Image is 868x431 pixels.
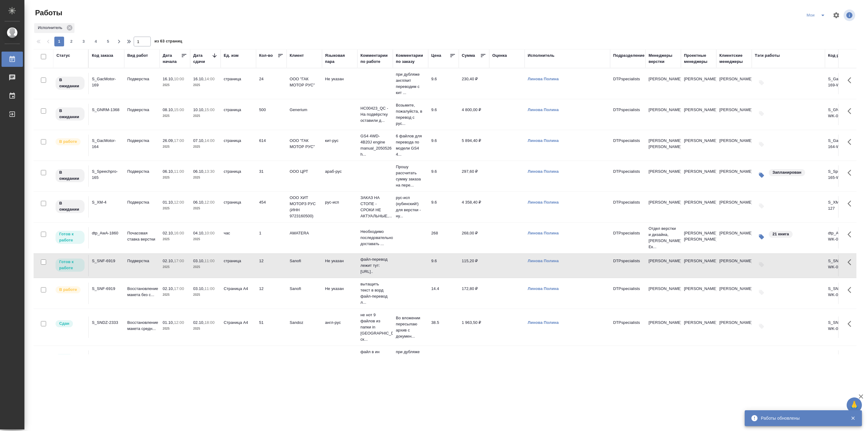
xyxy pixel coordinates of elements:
td: 500 [256,104,287,125]
p: 17:00 [174,286,184,291]
p: Готов к работе [59,259,81,271]
td: страница [221,165,256,187]
p: Подверстка [127,138,157,144]
p: [PERSON_NAME], [PERSON_NAME] [649,138,678,150]
td: Не указан [322,283,357,304]
td: 9.6 [428,196,459,218]
p: вытащить текст в ворд файл-перевод л... [360,281,390,306]
td: [PERSON_NAME] [681,135,716,156]
td: DTPspecialists [610,104,646,125]
td: [PERSON_NAME] [716,317,752,338]
p: В ожидании [59,77,81,89]
button: 4 [91,37,101,46]
span: 🙏 [849,399,859,411]
td: Страница А4 [221,283,256,304]
button: Здесь прячутся важные кнопки [844,73,859,88]
p: 06.10, [193,169,204,174]
p: 12:00 [174,200,184,205]
td: 14.4 [428,283,459,304]
div: Комментарии по работе [360,53,390,65]
p: 2025 [193,144,218,150]
p: 2025 [163,113,187,119]
p: 21 книга [772,231,789,237]
button: Здесь прячутся важные кнопки [844,135,859,149]
p: 02.10, [193,354,204,359]
p: [PERSON_NAME] [649,76,678,82]
button: Здесь прячутся важные кнопки [844,255,859,270]
td: [PERSON_NAME] [681,255,716,276]
p: НС00423_QC - На подвёрстку оставили д... [360,105,390,124]
div: Исполнитель может приступить к работе [55,230,85,244]
td: DTPspecialists [610,317,646,338]
td: страница [221,73,256,94]
a: Линова Полина [528,138,559,143]
button: Добавить тэги [755,199,768,213]
div: Цена [431,53,441,59]
p: 6 файлов для перевода по модели GS4 4... [396,133,425,158]
p: Sanofi [290,258,319,264]
td: 268,00 ₽ [459,227,489,248]
div: Исполнитель [34,23,74,33]
div: Языковая пара [325,53,354,65]
span: 5 [103,38,113,45]
div: S_Speechpro-165 [92,168,121,181]
p: Прошу рассчитать сумму заказа на пере... [396,164,425,188]
div: S_SNF-6919 [92,286,121,292]
p: 11:00 [174,169,184,174]
p: Отдел верстки и дизайна, [PERSON_NAME] Ек... [649,226,678,250]
p: [PERSON_NAME] [649,320,678,326]
p: 17:00 [174,259,184,263]
td: [PERSON_NAME] [681,283,716,304]
div: Дата начала [163,53,181,65]
td: 454 [256,196,287,218]
div: Статус [56,53,70,59]
td: S_SNF-6919-WK-007 [825,283,860,304]
td: [PERSON_NAME] [716,283,752,304]
p: 16.10, [163,77,174,81]
p: 15:00 [204,107,215,112]
td: 9.6 [428,165,459,187]
p: 02.10, [163,231,174,235]
p: Сдан [59,321,69,327]
div: S_SNF-6919 [92,258,121,264]
td: DTPspecialists [610,135,646,156]
button: Добавить тэги [755,286,768,299]
span: из 63 страниц [154,38,182,46]
td: Не указан [322,73,357,94]
p: Восстановление макета без с... [127,286,157,298]
td: S_GacMotor-169-WK-008 [825,73,860,94]
div: Исполнитель [528,53,555,59]
td: S_GacMotor-164-WK-026 [825,135,860,156]
td: 12 [256,255,287,276]
div: S_GNRM-1368 [92,107,121,113]
div: Ед. изм [224,53,239,59]
p: Необходимо последовательно доставать ... [360,229,390,247]
div: Менеджер проверил работу исполнителя, передает ее на следующий этап [55,353,85,362]
p: при дубляже англ/кит переводим с кит ... [396,71,425,96]
button: Изменить тэги [755,168,768,182]
button: Здесь прячутся важные кнопки [844,350,859,365]
td: DTPspecialists [610,350,646,372]
td: араб-рус [322,165,357,187]
div: Запланирован [768,168,806,177]
p: В ожидании [59,169,81,182]
td: DTPspecialists [610,283,646,304]
p: ООО "ГАК МОТОР РУС" [290,138,319,150]
div: dtp_AwA-1860 [92,230,121,236]
p: Запланирован [772,169,801,176]
p: 02.10, [163,259,174,263]
div: Менеджеры верстки [649,53,678,65]
p: [PERSON_NAME] [649,168,678,175]
p: Подверстка [127,258,157,264]
p: 12:00 [174,320,184,325]
p: Generium [290,107,319,113]
p: [PERSON_NAME], [PERSON_NAME] [684,230,713,242]
div: Клиентские менеджеры [719,53,749,65]
td: [PERSON_NAME] [716,165,752,187]
p: Sandoz [290,320,319,326]
td: [PERSON_NAME] [681,350,716,372]
td: [PERSON_NAME] [716,227,752,248]
p: 01.10, [163,320,174,325]
p: 04.10, [193,231,204,235]
p: В работе [59,287,77,293]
